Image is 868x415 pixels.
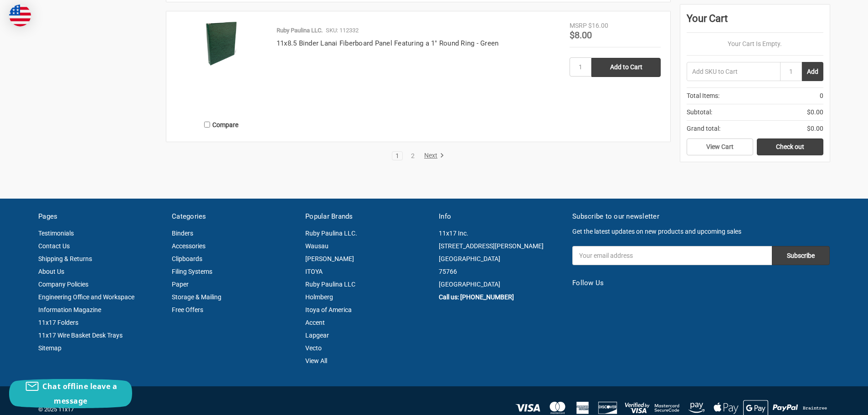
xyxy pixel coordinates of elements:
a: Next [421,152,444,160]
a: Binders [172,230,193,237]
a: [PERSON_NAME] [305,255,354,262]
a: Paper [172,281,189,288]
img: duty and tax information for United States [9,5,31,26]
a: 11x17 Folders [38,319,78,326]
a: Itoya of America [305,306,352,313]
span: $16.00 [588,22,608,29]
span: Grand total: [687,124,720,133]
a: Accent [305,319,325,326]
a: 11x17 Wire Basket Desk Trays [38,332,123,339]
a: 1 [392,153,402,159]
a: View Cart [687,138,753,156]
span: $0.00 [807,124,823,133]
a: Sitemap [38,344,62,352]
span: 0 [820,91,823,101]
span: $0.00 [807,108,823,117]
p: Ruby Paulina LLC. [277,26,323,35]
input: Add to Cart [591,58,661,77]
a: Wausau [305,242,329,250]
input: Add SKU to Cart [687,62,780,81]
div: Your Cart [687,11,823,33]
input: Subscribe [772,246,830,265]
a: View All [305,357,327,364]
span: Subtotal: [687,108,712,117]
a: Lapgear [305,332,329,339]
a: Vecto [305,344,322,352]
span: Chat offline leave a message [42,381,117,406]
address: 11x17 Inc. [STREET_ADDRESS][PERSON_NAME] [GEOGRAPHIC_DATA] 75766 [GEOGRAPHIC_DATA] [439,227,563,291]
p: Get the latest updates on new products and upcoming sales [572,227,830,236]
p: © 2025 11x17 [38,405,429,414]
a: Accessories [172,242,205,250]
a: 11x8.5 Binder Lanai Fiberboard Panel Featuring a 1" Round Ring - Green [277,39,499,47]
span: Total Items: [687,91,719,101]
h5: Subscribe to our newsletter [572,211,830,222]
input: Your email address [572,246,772,265]
a: Clipboards [172,255,202,262]
input: Compare [204,122,210,128]
span: $8.00 [570,30,592,41]
button: Chat offline leave a message [9,379,132,408]
a: Call us: [PHONE_NUMBER] [439,293,514,301]
a: Holmberg [305,293,333,301]
a: ITOYA [305,268,323,275]
h5: Popular Brands [305,211,429,222]
label: Compare [176,117,267,132]
button: Add [802,62,823,81]
a: Shipping & Returns [38,255,92,262]
div: MSRP [570,21,587,31]
a: Check out [757,138,823,156]
img: 11x8.5 Binder Lanai Fiberboard Panel Featuring a 1" Round Ring - Green [176,21,267,67]
a: 11x8.5 Binder Lanai Fiberboard Panel Featuring a 1" Round Ring - Green [176,21,267,112]
h5: Categories [172,211,296,222]
p: Your Cart Is Empty. [687,39,823,49]
a: Testimonials [38,230,74,237]
a: Company Policies [38,281,88,288]
a: 2 [408,153,418,159]
a: Free Offers [172,306,203,313]
a: Contact Us [38,242,70,250]
a: Filing Systems [172,268,212,275]
a: About Us [38,268,64,275]
a: Engineering Office and Workspace Information Magazine [38,293,134,313]
a: Ruby Paulina LLC. [305,230,357,237]
h5: Info [439,211,563,222]
h5: Follow Us [572,278,830,288]
p: SKU: 112332 [326,26,359,35]
a: Storage & Mailing [172,293,221,301]
a: Ruby Paulina LLC [305,281,355,288]
h5: Pages [38,211,162,222]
